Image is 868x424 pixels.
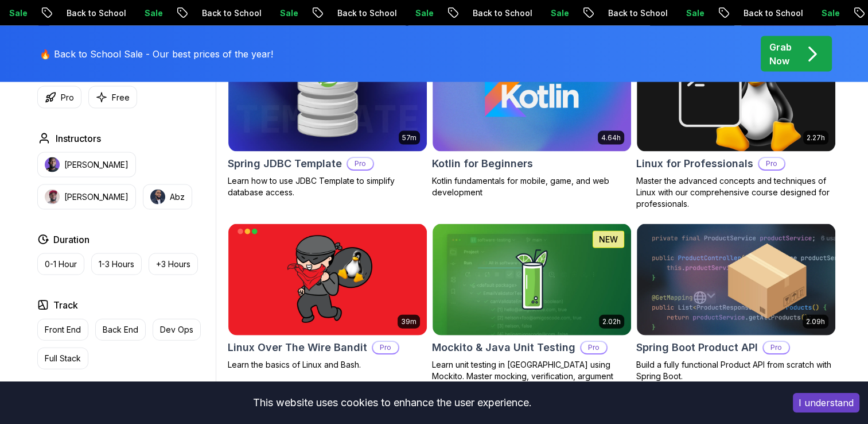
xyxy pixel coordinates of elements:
h2: Instructors [56,132,101,145]
p: Build a fully functional Product API from scratch with Spring Boot. [636,359,836,382]
p: Pro [764,342,789,353]
a: Kotlin for Beginners card4.64hKotlin for BeginnersKotlin fundamentals for mobile, game, and web d... [432,40,632,198]
a: Spring Boot Product API card2.09hSpring Boot Product APIProBuild a fully functional Product API f... [636,223,836,382]
p: Kotlin fundamentals for mobile, game, and web development [432,175,632,198]
p: +3 Hours [156,259,190,270]
button: Accept cookies [793,393,859,413]
button: Dev Ops [153,319,201,341]
img: Spring JDBC Template card [228,40,427,152]
p: Sale [541,7,578,19]
button: Back End [95,319,146,341]
p: 1-3 Hours [99,259,134,270]
a: Spring JDBC Template card57mSpring JDBC TemplateProLearn how to use JDBC Template to simplify dat... [228,40,427,198]
img: instructor img [45,157,60,172]
p: 4.64h [601,133,621,142]
button: 0-1 Hour [37,253,84,275]
p: Back to School [734,7,812,19]
img: Mockito & Java Unit Testing card [433,224,631,336]
img: instructor img [150,190,165,205]
img: Spring Boot Product API card [637,224,835,336]
h2: Duration [53,233,89,246]
p: NEW [599,234,618,245]
button: 1-3 Hours [91,253,142,275]
img: Linux Over The Wire Bandit card [228,224,427,336]
p: Back to School [328,7,406,19]
button: +3 Hours [149,253,198,275]
img: instructor img [45,190,60,205]
p: 0-1 Hour [45,259,77,270]
h2: Kotlin for Beginners [432,156,533,172]
p: Back End [103,324,138,336]
p: Back to School [463,7,541,19]
p: Pro [348,158,373,169]
h2: Linux for Professionals [636,156,753,172]
p: Free [112,92,130,103]
p: Pro [373,342,398,353]
p: Sale [406,7,442,19]
p: Sale [676,7,713,19]
p: Dev Ops [160,324,193,336]
p: Abz [170,191,185,203]
p: Pro [581,342,606,353]
button: instructor img[PERSON_NAME] [37,152,136,178]
button: instructor imgAbz [143,184,192,210]
button: Full Stack [37,348,88,369]
p: Sale [812,7,848,19]
p: Grab Now [769,40,792,68]
p: Master the advanced concepts and techniques of Linux with our comprehensive course designed for p... [636,175,836,210]
img: Kotlin for Beginners card [433,40,631,152]
button: Front End [37,319,88,341]
p: [PERSON_NAME] [64,159,129,171]
p: 2.02h [602,317,621,326]
p: 39m [401,317,417,326]
img: Linux for Professionals card [637,40,835,152]
p: Back to School [598,7,676,19]
h2: Spring Boot Product API [636,340,758,356]
p: Full Stack [45,353,81,364]
p: Sale [135,7,172,19]
p: 2.27h [807,133,825,142]
p: 2.09h [806,317,825,326]
h2: Track [53,298,78,312]
h2: Spring JDBC Template [228,156,342,172]
h2: Linux Over The Wire Bandit [228,340,367,356]
p: Back to School [57,7,135,19]
p: Learn how to use JDBC Template to simplify database access. [228,175,427,198]
p: Front End [45,324,81,336]
button: instructor img[PERSON_NAME] [37,184,136,210]
h2: Mockito & Java Unit Testing [432,340,575,356]
p: Pro [61,92,74,103]
a: Linux for Professionals card2.27hLinux for ProfessionalsProMaster the advanced concepts and techn... [636,40,836,210]
a: Linux Over The Wire Bandit card39mLinux Over The Wire BanditProLearn the basics of Linux and Bash. [228,223,427,371]
div: This website uses cookies to enhance the user experience. [9,390,776,415]
p: 57m [402,133,417,142]
p: Learn unit testing in [GEOGRAPHIC_DATA] using Mockito. Master mocking, verification, argument cap... [432,359,632,405]
p: Back to School [192,7,270,19]
button: Pro [37,86,81,109]
p: [PERSON_NAME] [64,191,129,203]
p: 🔥 Back to School Sale - Our best prices of the year! [40,47,273,61]
p: Pro [759,158,784,169]
p: Learn the basics of Linux and Bash. [228,359,427,371]
a: Mockito & Java Unit Testing card2.02hNEWMockito & Java Unit TestingProLearn unit testing in [GEOG... [432,223,632,405]
p: Sale [270,7,307,19]
button: Free [88,86,137,109]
